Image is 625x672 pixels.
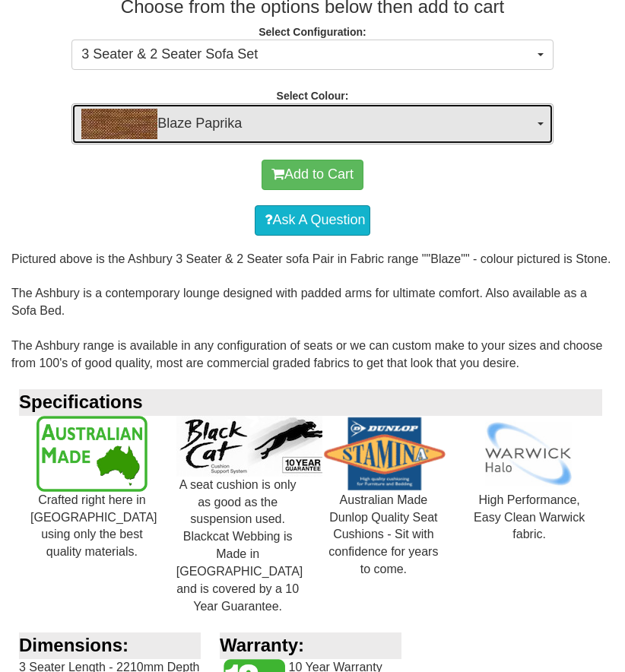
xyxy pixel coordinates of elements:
[475,416,583,492] img: Warwick Halo
[456,416,602,544] div: High Performance, Easy Clean Warwick fabric.
[176,416,328,477] img: Black Cat Suspension
[220,632,401,658] div: Warranty:
[311,416,457,596] div: Australian Made Dunlop Quality Seat Cushions - Sit with confidence for years to come.
[259,26,366,38] strong: Select Configuration:
[255,205,370,236] a: Ask A Question
[262,160,363,190] button: Add to Cart
[71,40,554,70] button: 3 Seater & 2 Seater Sofa Set
[71,103,554,144] button: Blaze PaprikaBlaze Paprika
[81,109,534,139] span: Blaze Paprika
[19,389,602,415] div: Specifications
[165,416,311,633] div: A seat cushion is only as good as the suspension used. Blackcat Webbing is Made in [GEOGRAPHIC_DA...
[322,416,446,492] img: Dunlop Stamina Foams
[36,416,148,492] img: Australian Made
[277,90,349,102] strong: Select Colour:
[19,632,201,658] div: Dimensions:
[19,416,165,578] div: Crafted right here in [GEOGRAPHIC_DATA] using only the best quality materials.
[81,45,534,65] span: 3 Seater & 2 Seater Sofa Set
[81,109,157,139] img: Blaze Paprika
